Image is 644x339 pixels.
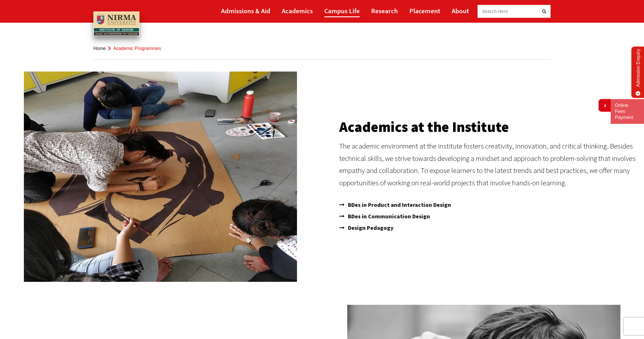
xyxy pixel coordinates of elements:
a: Design Pedagogy [339,222,638,234]
span: Design Pedagogy [346,222,394,234]
a: BDes in Communication Design [339,211,638,222]
span: BDes in Communication Design [346,211,430,222]
span: BDes in Product and Interaction Design [346,199,451,211]
img: IMG-20190920-WA0091 [24,72,297,282]
span: Academic Programmes [113,46,161,51]
a: Admissions & Aid [221,4,270,17]
p: The academic environment at the institute fosters creativity, innovation, and critical thinking. ... [339,140,638,189]
a: Academics [282,4,313,17]
nav: breadcrumb [93,37,551,60]
a: Online Fees Payment [615,103,640,120]
a: BDes in Product and Interaction Design [339,199,638,211]
a: Home [93,46,106,51]
a: Campus Life [324,4,360,17]
img: main_logo [93,11,139,36]
a: Placement [409,4,440,17]
h2: Academics at the Institute [339,120,638,134]
a: About [452,4,469,17]
span: Search Here [482,8,508,14]
a: Research [371,4,398,17]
